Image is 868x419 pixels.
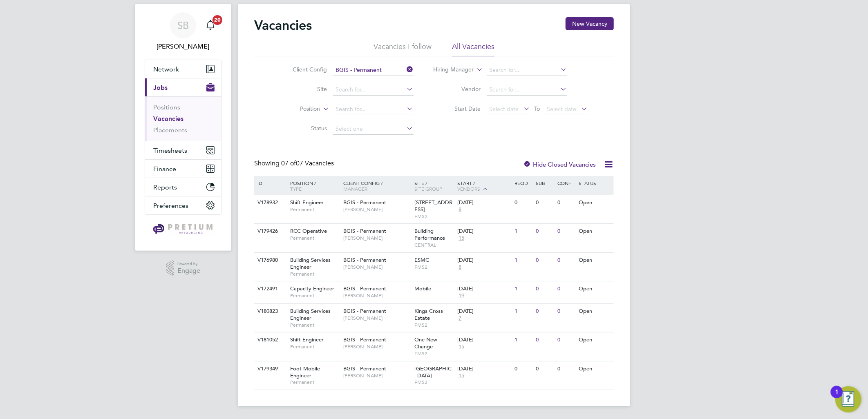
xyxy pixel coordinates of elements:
[290,227,327,234] span: RCC Operative
[374,42,432,56] li: Vacancies I follow
[457,264,463,271] span: 8
[415,285,432,292] span: Mobile
[153,65,179,73] span: Network
[415,256,430,263] span: ESMC
[290,206,339,213] span: Permanent
[135,4,231,251] nav: Main navigation
[290,308,331,321] span: Building Services Engineer
[547,105,577,113] span: Select date
[290,292,339,299] span: Permanent
[555,281,577,296] div: 0
[273,105,320,113] label: Position
[333,84,414,96] input: Search for...
[457,372,465,379] span: 15
[534,176,555,190] div: Sub
[512,224,534,239] div: 1
[290,336,324,343] span: Shift Engineer
[457,235,465,242] span: 15
[534,332,555,348] div: 0
[555,304,577,319] div: 0
[145,160,221,178] button: Finance
[343,227,386,234] span: BGIS - Permanent
[457,292,465,299] span: 19
[577,176,613,190] div: Status
[290,185,302,192] span: Type
[177,261,200,267] span: Powered by
[555,253,577,268] div: 0
[413,176,456,196] div: Site /
[145,12,221,51] a: SB[PERSON_NAME]
[415,379,454,386] span: FMS2
[290,343,339,350] span: Permanent
[577,224,613,239] div: Open
[280,66,327,73] label: Client Config
[427,66,474,74] label: Hiring Manager
[333,104,414,115] input: Search for...
[153,183,177,191] span: Reports
[255,253,284,268] div: V176980
[145,196,221,214] button: Preferences
[457,343,465,350] span: 15
[153,103,180,111] a: Positions
[457,206,463,213] span: 8
[153,126,187,134] a: Placements
[284,176,341,196] div: Position /
[577,195,613,210] div: Open
[566,17,614,30] button: New Vacancy
[415,350,454,357] span: FMS2
[255,281,284,296] div: V172491
[254,17,312,33] h2: Vacancies
[255,195,284,210] div: V178932
[415,199,453,213] span: [STREET_ADDRESS]
[457,366,510,372] div: [DATE]
[343,235,411,241] span: [PERSON_NAME]
[153,147,187,154] span: Timesheets
[455,176,512,196] div: Start /
[457,308,510,315] div: [DATE]
[255,224,284,239] div: V179426
[341,176,413,196] div: Client Config /
[490,105,519,113] span: Select date
[512,195,534,210] div: 0
[577,361,613,377] div: Open
[290,199,324,206] span: Shift Engineer
[835,386,861,412] button: Open Resource Center, 1 new notification
[534,361,555,377] div: 0
[177,20,189,31] span: SB
[512,281,534,296] div: 1
[343,199,386,206] span: BGIS - Permanent
[512,176,534,190] div: Reqd
[415,185,443,192] span: Site Group
[202,12,219,38] a: 20
[457,185,480,192] span: Vendors
[343,256,386,263] span: BGIS - Permanent
[343,336,386,343] span: BGIS - Permanent
[151,223,215,236] img: pretium-logo-retina.png
[415,227,445,241] span: Building Performance
[835,392,839,403] div: 1
[457,228,510,235] div: [DATE]
[343,264,411,270] span: [PERSON_NAME]
[343,372,411,379] span: [PERSON_NAME]
[290,256,331,270] span: Building Services Engineer
[457,285,510,292] div: [DATE]
[145,42,221,51] span: Sasha Baird
[343,315,411,321] span: [PERSON_NAME]
[343,292,411,299] span: [PERSON_NAME]
[577,253,613,268] div: Open
[512,361,534,377] div: 0
[145,78,221,96] button: Jobs
[290,322,339,328] span: Permanent
[434,85,481,93] label: Vendor
[255,176,284,190] div: ID
[177,267,200,274] span: Engage
[213,15,222,25] span: 20
[153,202,188,209] span: Preferences
[487,84,567,96] input: Search for...
[290,379,339,386] span: Permanent
[343,365,386,372] span: BGIS - Permanent
[343,285,386,292] span: BGIS - Permanent
[534,253,555,268] div: 0
[577,281,613,296] div: Open
[415,322,454,328] span: FMS2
